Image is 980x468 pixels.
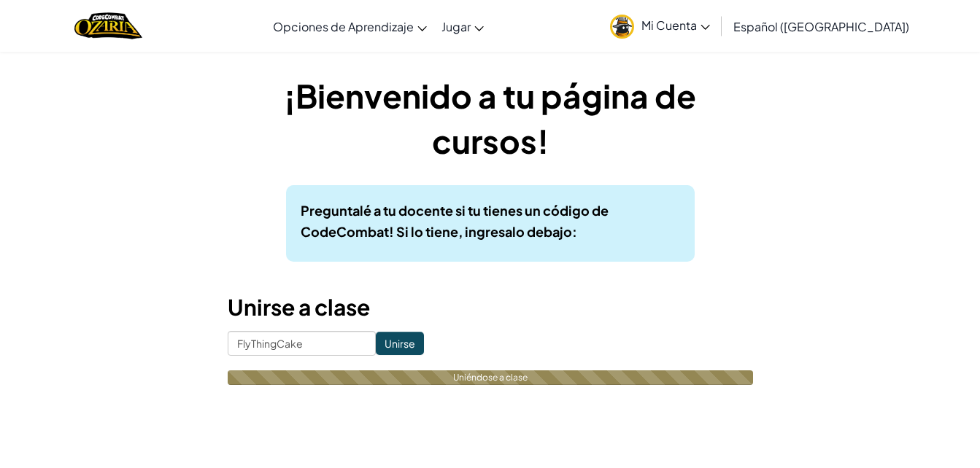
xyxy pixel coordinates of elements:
[726,7,917,46] a: Español ([GEOGRAPHIC_DATA])
[376,332,424,355] input: Unirse
[228,370,753,385] div: Uniéndose a clase
[641,17,710,33] span: Mi Cuenta
[610,15,634,39] img: avatar
[603,3,717,49] a: Mi Cuenta
[441,19,471,34] span: Jugar
[74,11,142,41] a: Ozaria by CodeCombat logo
[228,331,376,356] input: <Enter Class Code>
[74,11,142,41] img: Home
[301,202,609,240] b: Preguntalé a tu docente si tu tienes un código de CodeCombat! Si lo tiene, ingresalo debajo:
[228,73,753,163] h1: ¡Bienvenido a tu página de cursos!
[273,19,414,34] span: Opciones de Aprendizaje
[434,7,491,46] a: Jugar
[228,291,753,324] h3: Unirse a clase
[266,7,434,46] a: Opciones de Aprendizaje
[733,19,909,34] span: Español ([GEOGRAPHIC_DATA])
